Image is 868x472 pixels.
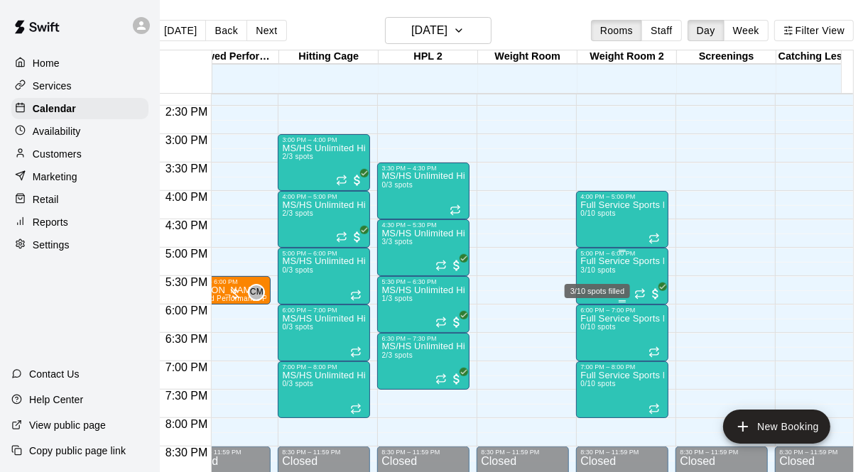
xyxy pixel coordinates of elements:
p: Copy public page link [29,444,126,458]
span: Recurring event [336,175,347,186]
div: 5:00 PM – 6:00 PM [580,250,664,257]
div: 5:30 PM – 6:00 PM: Jamison West [178,276,271,304]
div: 5:00 PM – 6:00 PM: Full Service Sports Performance [576,248,668,304]
span: All customers have paid [649,287,663,301]
button: add [723,410,830,444]
span: Recurring event [350,290,362,301]
span: 2/3 spots filled [282,153,313,160]
span: 0/3 spots filled [282,323,313,331]
span: 0/10 spots filled [580,209,615,217]
div: 7:00 PM – 8:00 PM [580,363,664,371]
p: Availability [33,124,81,138]
div: Screenings [677,50,776,64]
a: Home [11,53,148,74]
p: Customers [33,147,82,161]
div: Renewed Performance [180,50,279,64]
div: HPL 2 [379,50,478,64]
span: Recurring event [435,373,447,385]
div: 4:00 PM – 5:00 PM [580,193,664,200]
div: 6:00 PM – 7:00 PM: MS/HS Unlimited Hitting [278,304,370,361]
span: 3/10 spots filled [580,266,615,274]
div: 7:00 PM – 8:00 PM [282,363,366,371]
span: 7:30 PM [162,390,212,402]
h6: [DATE] [411,21,447,40]
span: Recurring event [649,403,660,415]
button: Week [724,20,769,41]
div: 8:30 PM – 11:59 PM [680,449,764,456]
p: Help Center [29,393,83,407]
div: 5:00 PM – 6:00 PM [282,250,366,257]
p: Retail [33,192,59,207]
button: [DATE] [385,17,492,44]
span: Recurring event [350,403,362,415]
p: Services [33,79,72,93]
div: 8:30 PM – 11:59 PM [779,449,863,456]
span: 6:30 PM [162,333,212,345]
div: 4:00 PM – 5:00 PM: MS/HS Unlimited Hitting [278,191,370,248]
span: All customers have paid [450,315,464,329]
div: 4:30 PM – 5:30 PM [381,221,465,229]
div: 8:30 PM – 11:59 PM [282,449,366,456]
a: Services [11,75,148,97]
div: Calendar [11,98,148,119]
a: Settings [11,234,148,256]
a: Availability [11,121,148,142]
div: 6:30 PM – 7:30 PM: MS/HS Unlimited Hitting [377,333,470,390]
div: 3:30 PM – 4:30 PM [381,165,465,172]
div: Marketing [11,166,148,187]
span: Recurring event [435,260,447,271]
div: Hitting Cage [279,50,379,64]
span: All customers have paid [450,258,464,273]
span: 0/3 spots filled [282,380,313,388]
div: 3:30 PM – 4:30 PM: MS/HS Unlimited Hitting [377,163,470,219]
a: Customers [11,143,148,165]
p: Marketing [33,170,77,184]
div: 4:30 PM – 5:30 PM: MS/HS Unlimited Hitting [377,219,470,276]
span: 4:00 PM [162,191,212,203]
button: Next [246,20,286,41]
div: 8:30 PM – 11:59 PM [481,449,565,456]
a: Retail [11,189,148,210]
span: 3/3 spots filled [381,238,413,246]
button: [DATE] [155,20,206,41]
span: Recurring event [649,233,660,244]
span: 3:30 PM [162,163,212,175]
span: Recurring event [435,317,447,328]
span: All customers have paid [350,230,364,244]
span: Recurring event [649,346,660,358]
div: 8:30 PM – 11:59 PM [580,449,664,456]
div: 7:00 PM – 8:00 PM: Full Service Sports Performance [576,361,668,418]
span: 2/3 spots filled [282,209,313,217]
p: Contact Us [29,367,80,381]
button: Back [205,20,247,41]
span: Recurring event [634,288,646,300]
div: 5:30 PM – 6:30 PM [381,278,465,285]
span: 6:00 PM [162,304,212,317]
div: 8:30 PM – 11:59 PM [381,449,465,456]
div: Cory Midkiff [248,284,265,301]
span: All customers have paid [350,173,364,187]
span: 0/10 spots filled [580,323,615,331]
div: 6:30 PM – 7:30 PM [381,335,465,342]
div: 3:00 PM – 4:00 PM: MS/HS Unlimited Hitting [278,134,370,191]
div: Weight Room [478,50,577,64]
div: 8:30 PM – 11:59 PM [183,449,266,456]
span: 4:30 PM [162,219,212,231]
span: 5:00 PM [162,248,212,260]
p: View public page [29,418,106,432]
div: Reports [11,212,148,233]
span: 7:00 PM [162,361,212,373]
span: 8:30 PM [162,446,212,459]
div: 6:00 PM – 7:00 PM: Full Service Sports Performance [576,304,668,361]
span: 1/3 spots filled [381,295,413,302]
div: 4:00 PM – 5:00 PM [282,193,366,200]
p: Settings [33,238,70,252]
span: 5:30 PM [162,276,212,288]
div: 6:00 PM – 7:00 PM [282,307,366,314]
div: 6:00 PM – 7:00 PM [580,307,664,314]
button: Rooms [591,20,642,41]
span: CM [250,285,264,300]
